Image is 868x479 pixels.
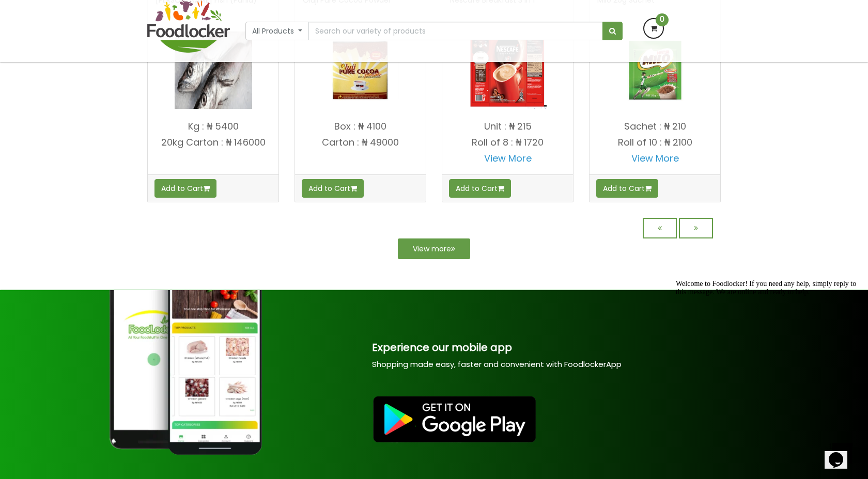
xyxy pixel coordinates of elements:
[17,17,25,25] img: logo_orange.svg
[322,31,399,109] img: Oluji Pure Cocoa Powder
[372,342,845,353] h3: Experience our mobile app
[308,22,603,40] input: Search our variety of products
[39,61,92,68] div: Domain Overview
[590,121,720,132] p: Sachet : ₦ 210
[203,185,210,192] i: Add to cart
[27,27,114,35] div: Domain: [DOMAIN_NAME]
[295,121,426,132] p: Box : ₦ 4100
[825,438,858,469] iframe: chat widget
[596,179,658,198] button: Add to Cart
[29,17,51,25] div: v 4.0.25
[114,61,174,68] div: Keywords by Traffic
[616,31,694,109] img: Milo 20g Sachet
[154,179,216,198] button: Add to Cart
[372,395,537,443] img: Foodlocker Mobile
[631,152,679,165] a: View More
[350,185,357,192] i: Add to cart
[28,60,36,68] img: tab_domain_overview_orange.svg
[103,60,111,68] img: tab_keywords_by_traffic_grey.svg
[295,137,426,148] p: Carton : ₦ 49000
[484,152,532,165] a: View More
[148,137,278,148] p: 20kg Carton : ₦ 146000
[302,179,364,198] button: Add to Cart
[4,4,190,21] div: Welcome to Foodlocker! If you need any help, simply reply to this message. We are online and read...
[442,137,573,148] p: Roll of 8 : ₦ 1720
[87,249,293,456] img: Foodlocker Mobile
[175,31,252,109] img: Hake Fish (Panla)
[148,121,278,132] p: Kg : ₦ 5400
[498,185,504,192] i: Add to cart
[17,27,25,35] img: website_grey.svg
[245,22,309,40] button: All Products
[442,121,573,132] p: Unit : ₦ 215
[4,4,184,20] span: Welcome to Foodlocker! If you need any help, simply reply to this message. We are online and read...
[398,238,470,259] a: View more
[449,179,511,198] button: Add to Cart
[672,276,858,433] iframe: chat widget
[656,13,669,26] span: 0
[645,185,652,192] i: Add to cart
[372,359,845,370] p: Shopping made easy, faster and convenient with FoodlockerApp
[590,137,720,148] p: Roll of 10 : ₦ 2100
[469,31,547,109] img: Nescafe Breakfast 3 in 1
